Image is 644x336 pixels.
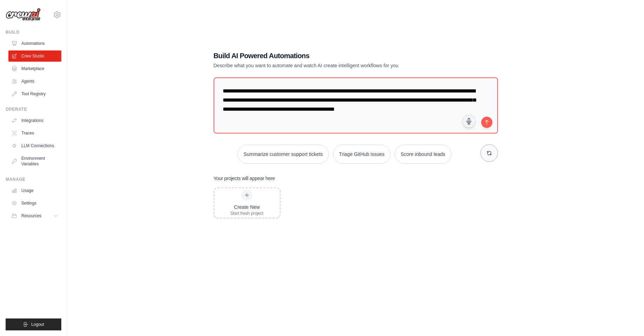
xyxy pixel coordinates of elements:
[214,51,449,61] h1: Build AI Powered Automations
[8,50,61,62] a: Crew Studio
[6,177,61,182] div: Manage
[462,115,476,128] button: Click to speak your automation idea
[8,153,61,170] a: Environment Variables
[8,198,61,209] a: Settings
[8,115,61,126] a: Integrations
[609,302,644,336] iframe: Chat Widget
[214,175,275,182] h3: Your projects will appear here
[395,145,451,164] button: Score inbound leads
[8,76,61,87] a: Agents
[214,62,449,69] p: Describe what you want to automate and watch AI create intelligent workflows for you
[8,38,61,49] a: Automations
[230,204,264,211] div: Create New
[237,145,328,164] button: Summarize customer support tickets
[21,213,41,219] span: Resources
[31,322,44,327] span: Logout
[6,318,61,330] button: Logout
[8,210,61,221] button: Resources
[6,29,61,35] div: Build
[230,211,264,216] div: Start fresh project
[8,128,61,139] a: Traces
[333,145,390,164] button: Triage GitHub issues
[480,144,498,162] button: Get new suggestions
[6,107,61,112] div: Operate
[6,8,41,21] img: Logo
[8,140,61,151] a: LLM Connections
[8,63,61,74] a: Marketplace
[8,185,61,196] a: Usage
[8,88,61,100] a: Tool Registry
